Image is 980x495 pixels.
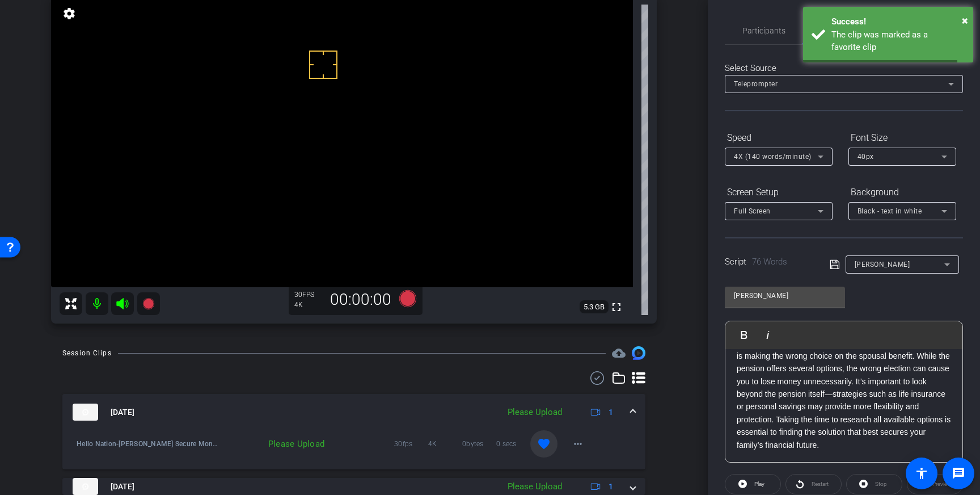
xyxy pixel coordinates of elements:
div: 4K [294,300,323,309]
div: Screen Setup [725,183,833,202]
span: Black - text in white [857,207,922,215]
span: 0bytes [462,438,496,450]
div: Success! [831,15,965,28]
span: Play [754,481,764,487]
span: 4K [428,438,462,450]
mat-expansion-panel-header: thumb-nail[DATE]Please Upload1 [62,478,645,495]
span: Hello Nation-[PERSON_NAME] Secure Money Management - Financial Services-2025-09-19-12-18-43-984-0 [77,438,218,450]
mat-icon: message [952,467,965,480]
mat-icon: settings [61,7,77,20]
span: [PERSON_NAME] [855,261,910,269]
span: Participants [742,27,785,35]
span: 5.3 GB [580,300,609,314]
mat-icon: more_horiz [571,437,585,451]
button: Play [725,474,781,494]
div: Script [725,255,814,269]
div: Please Upload [502,406,568,419]
div: The clip was marked as a favorite clip [831,28,965,54]
span: Teleprompter [734,80,778,88]
div: thumb-nail[DATE]Please Upload1 [62,430,645,469]
span: Destinations for your clips [612,346,626,360]
img: thumb-nail [73,404,98,421]
p: One of the most common mistakes with pension withdrawals is making the wrong choice on the spousa... [737,337,951,452]
mat-icon: cloud_upload [612,346,626,360]
img: Session clips [632,346,645,360]
span: 4X (140 words/minute) [734,153,812,161]
mat-icon: accessibility [915,467,928,480]
mat-icon: favorite [537,437,551,451]
mat-expansion-panel-header: thumb-nail[DATE]Please Upload1 [62,394,645,430]
div: Font Size [848,128,956,148]
span: 1 [609,481,613,493]
div: Select Source [725,62,963,75]
span: 30fps [394,438,428,450]
mat-icon: fullscreen [610,300,623,314]
div: Please Upload [502,480,568,493]
div: Please Upload [218,438,330,450]
span: 40px [857,153,874,161]
div: Background [848,183,956,202]
div: Session Clips [62,347,112,359]
div: 00:00:00 [323,290,399,309]
img: thumb-nail [73,478,98,495]
input: Title [734,289,836,303]
button: Close [962,12,968,29]
span: Full Screen [734,207,771,215]
span: 76 Words [752,257,787,267]
span: 0 secs [496,438,530,450]
div: 30 [294,290,323,299]
span: 1 [609,406,613,418]
span: FPS [302,291,314,299]
span: [DATE] [111,406,134,418]
div: Speed [725,128,833,148]
span: [DATE] [111,481,134,493]
span: × [962,14,968,27]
